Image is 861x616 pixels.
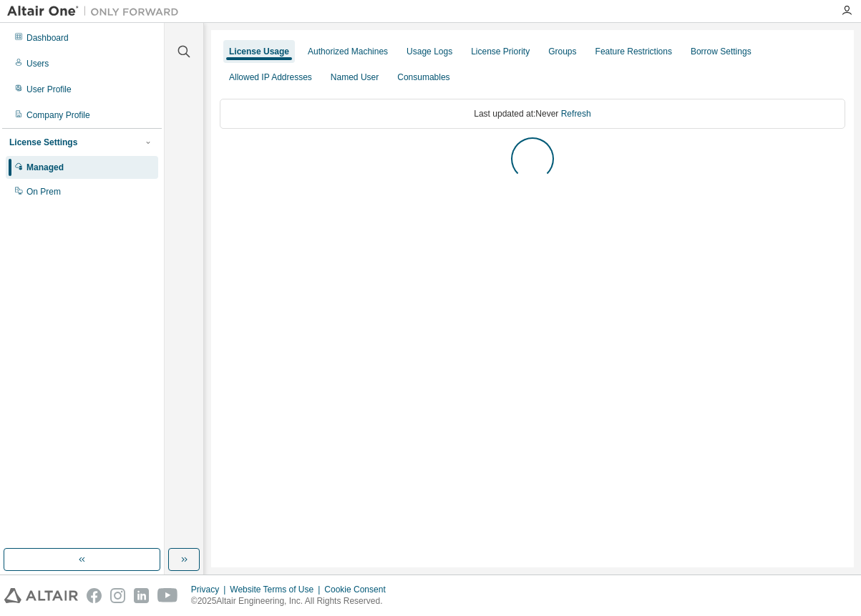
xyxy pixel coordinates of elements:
[9,137,77,148] div: License Settings
[230,584,324,595] div: Website Terms of Use
[397,72,449,83] div: Consumables
[229,72,312,83] div: Allowed IP Addresses
[191,595,394,607] p: © 2025 Altair Engineering, Inc. All Rights Reserved.
[308,46,388,57] div: Authorized Machines
[324,584,394,595] div: Cookie Consent
[26,162,64,173] div: Managed
[26,32,69,44] div: Dashboard
[220,99,845,129] div: Last updated at: Never
[87,588,102,603] img: facebook.svg
[157,588,178,603] img: youtube.svg
[26,109,90,121] div: Company Profile
[407,46,452,57] div: Usage Logs
[595,46,672,57] div: Feature Restrictions
[26,58,49,69] div: Users
[561,109,591,119] a: Refresh
[548,46,576,57] div: Groups
[191,584,230,595] div: Privacy
[26,84,72,95] div: User Profile
[134,588,149,603] img: linkedin.svg
[26,186,61,197] div: On Prem
[110,588,125,603] img: instagram.svg
[229,46,289,57] div: License Usage
[691,46,751,57] div: Borrow Settings
[7,4,186,19] img: Altair One
[4,588,78,603] img: altair_logo.svg
[331,72,379,83] div: Named User
[471,46,530,57] div: License Priority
